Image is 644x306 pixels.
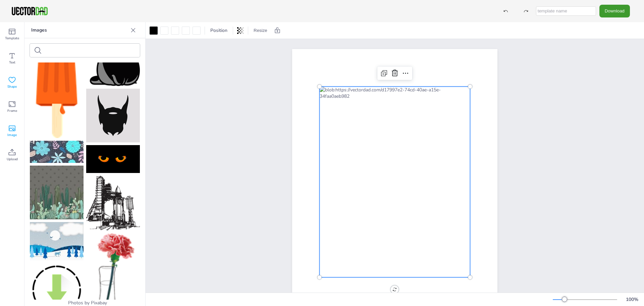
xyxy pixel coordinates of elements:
[30,166,84,219] img: cactus-5368688_150.jpg
[86,176,140,230] img: the-bus-space-4703180_150.png
[7,132,17,138] span: Image
[624,296,640,303] div: 100 %
[30,222,84,260] img: winter-8283735_150.jpg
[9,60,15,65] span: Text
[251,25,270,36] button: Resize
[5,36,19,41] span: Template
[7,108,17,114] span: Frame
[86,145,140,173] img: eyes-285825_150.png
[91,300,107,306] a: Pixabay
[31,22,128,38] p: Images
[7,157,18,162] span: Upload
[24,300,145,306] div: Photos by
[209,27,229,34] span: Position
[7,84,17,89] span: Shape
[11,6,49,16] img: VectorDad-1.png
[30,141,84,163] img: background-4145023_150.jpg
[86,89,140,142] img: beard-2821057_150.png
[599,5,630,17] button: Download
[536,6,596,16] input: template name
[30,31,84,138] img: icecream-2359328_150.png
